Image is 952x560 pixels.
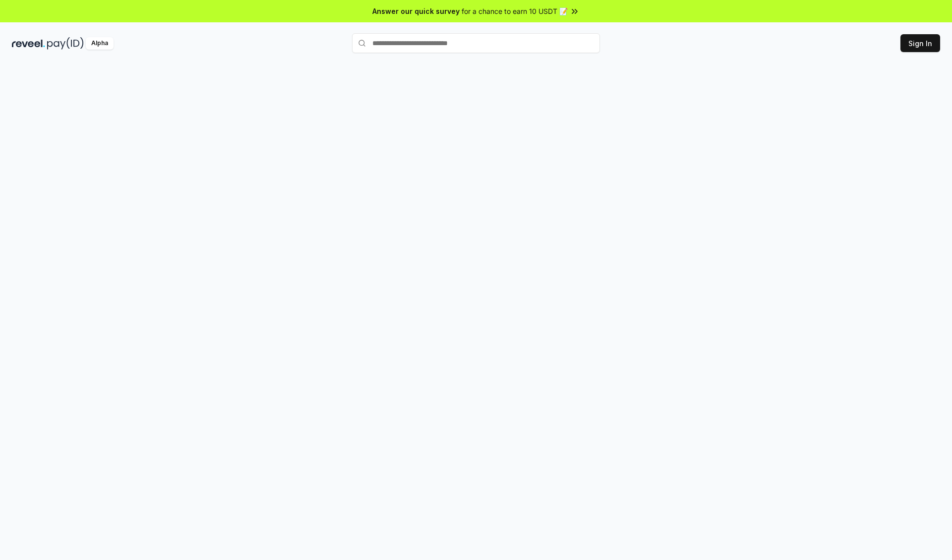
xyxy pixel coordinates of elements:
img: reveel_dark [12,37,45,50]
div: Alpha [86,37,114,50]
span: Answer our quick survey [372,6,460,16]
button: Sign In [900,34,940,52]
span: for a chance to earn 10 USDT 📝 [462,6,568,16]
img: pay_id [47,37,84,50]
